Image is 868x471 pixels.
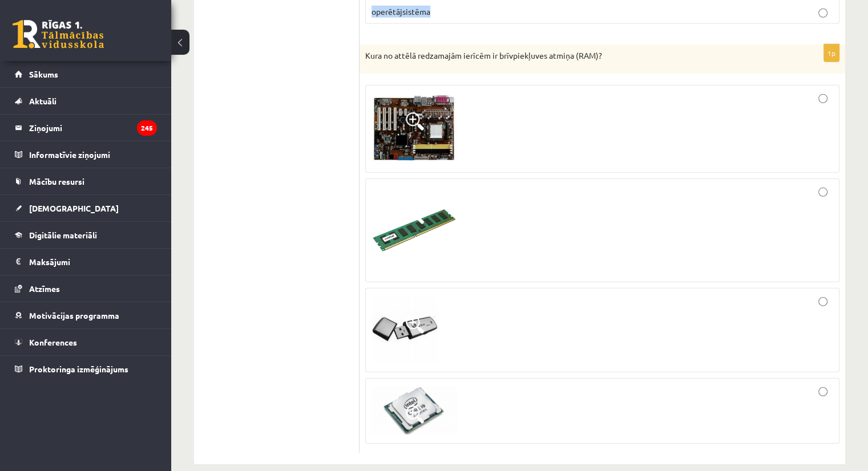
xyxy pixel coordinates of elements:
span: Atzīmes [29,283,60,294]
span: operētājsistēma [372,6,430,17]
a: Motivācijas programma [15,302,157,328]
a: Konferences [15,329,157,355]
a: Sākums [15,61,157,87]
span: Aktuāli [29,96,56,106]
span: [DEMOGRAPHIC_DATA] [29,203,119,213]
legend: Ziņojumi [29,115,157,141]
a: [DEMOGRAPHIC_DATA] [15,195,157,221]
a: Maksājumi [15,249,157,275]
legend: Informatīvie ziņojumi [29,141,157,168]
p: Kura no attēlā redzamajām ierīcēm ir brīvpiekļuves atmiņa (RAM)? [365,50,782,62]
span: Konferences [29,337,77,347]
img: 4.jpg [372,387,457,435]
input: operētājsistēma [818,9,827,18]
a: Ziņojumi245 [15,115,157,141]
span: Sākums [29,69,58,79]
span: Mācību resursi [29,176,84,186]
a: Informatīvie ziņojumi [15,141,157,168]
p: 1p [823,44,839,62]
a: Rīgas 1. Tālmācības vidusskola [13,20,104,48]
a: Mācību resursi [15,168,157,194]
i: 245 [137,120,157,136]
a: Digitālie materiāli [15,222,157,248]
a: Aktuāli [15,88,157,114]
a: Atzīmes [15,275,157,302]
img: 3.jpg [372,297,438,363]
span: Motivācijas programma [29,310,119,320]
img: 2.jpg [372,188,457,273]
a: Proktoringa izmēģinājums [15,356,157,382]
span: Proktoringa izmēģinājums [29,364,128,374]
legend: Maksājumi [29,249,157,275]
span: Digitālie materiāli [29,230,97,240]
img: 1.PNG [372,94,457,164]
